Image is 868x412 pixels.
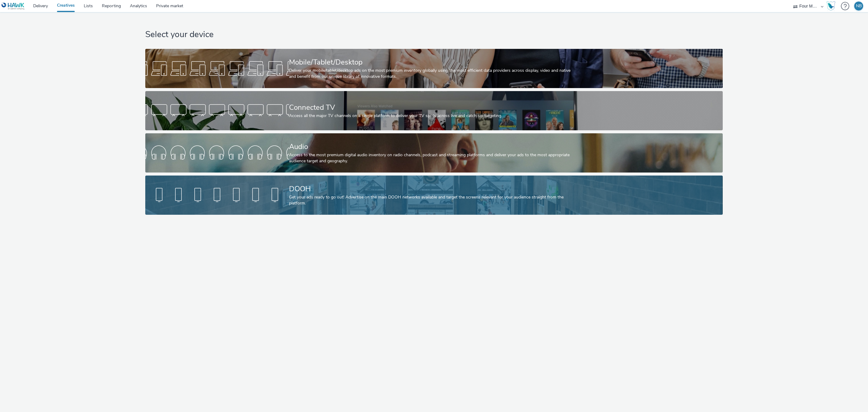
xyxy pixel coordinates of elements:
[289,152,577,164] div: Access to the most premium digital audio inventory on radio channels, podcast and streaming platf...
[289,102,577,113] div: Connected TV
[289,113,577,119] div: Access all the major TV channels on a single platform to deliver your TV spots across live and ca...
[826,1,835,11] img: Hawk Academy
[145,49,722,88] a: Mobile/Tablet/DesktopDeliver your mobile/tablet/desktop ads on the most premium inventory globall...
[145,133,722,173] a: AudioAccess to the most premium digital audio inventory on radio channels, podcast and streaming ...
[289,141,577,152] div: Audio
[145,91,722,130] a: Connected TVAccess all the major TV channels on a single platform to deliver your TV spots across...
[289,194,577,207] div: Get your ads ready to go out! Advertise on the main DOOH networks available and target the screen...
[145,29,722,40] h1: Select your device
[289,68,577,80] div: Deliver your mobile/tablet/desktop ads on the most premium inventory globally using the most effi...
[289,184,577,194] div: DOOH
[826,1,838,11] a: Hawk Academy
[2,2,25,10] img: undefined Logo
[856,2,862,11] div: NB
[145,176,722,215] a: DOOHGet your ads ready to go out! Advertise on the main DOOH networks available and target the sc...
[289,57,577,68] div: Mobile/Tablet/Desktop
